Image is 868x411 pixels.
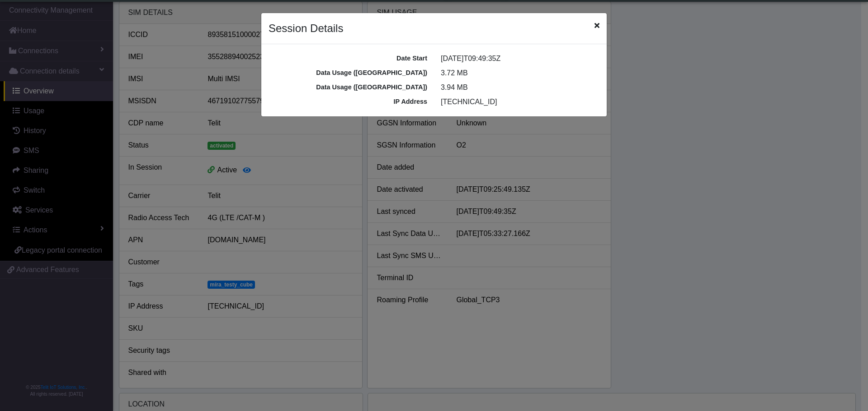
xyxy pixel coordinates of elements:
div: Data Usage ([GEOGRAPHIC_DATA]) [262,83,434,92]
div: [TECHNICAL_ID] [434,97,606,107]
div: Data Usage ([GEOGRAPHIC_DATA]) [262,68,434,78]
div: Date Start [262,54,434,64]
div: 3.94 MB [434,82,606,93]
div: IP Address [262,97,434,107]
span: Close [594,20,599,31]
div: 3.72 MB [434,68,606,79]
h4: Session Details [269,20,343,37]
div: [DATE]T09:49:35Z [434,53,606,64]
